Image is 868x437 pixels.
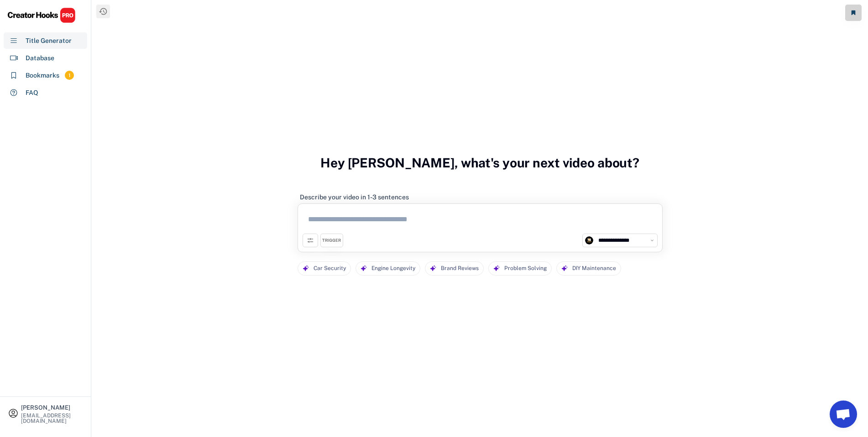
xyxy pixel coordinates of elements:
div: DIY Maintenance [572,262,616,275]
img: CHPRO%20Logo.svg [7,7,76,23]
div: 1 [65,72,74,79]
div: Describe your video in 1-3 sentences [300,193,409,201]
div: [EMAIL_ADDRESS][DOMAIN_NAME] [21,413,83,424]
div: Bookmarks [26,71,59,80]
a: Chat abierto [830,401,857,428]
div: Brand Reviews [441,262,479,275]
div: Title Generator [26,36,72,46]
div: TRIGGER [322,238,341,244]
div: FAQ [26,88,38,98]
div: Car Security [314,262,346,275]
div: Database [26,53,54,63]
div: Problem Solving [504,262,547,275]
img: channels4_profile.jpg [585,236,593,245]
h3: Hey [PERSON_NAME], what's your next video about? [320,146,639,180]
div: Engine Longevity [371,262,415,275]
div: [PERSON_NAME] [21,405,83,411]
